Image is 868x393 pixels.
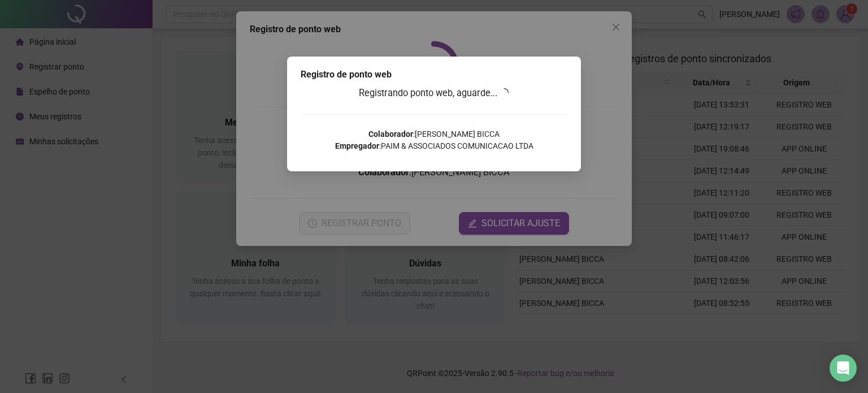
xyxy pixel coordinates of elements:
[335,141,379,150] strong: Empregador
[830,355,857,382] div: Open Intercom Messenger
[301,68,567,81] div: Registro de ponto web
[368,129,413,139] strong: Colaborador
[301,128,567,152] p: : [PERSON_NAME] BICCA : PAIM & ASSOCIADOS COMUNICACAO LTDA
[500,88,509,97] span: loading
[301,86,567,101] h3: Registrando ponto web, aguarde...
